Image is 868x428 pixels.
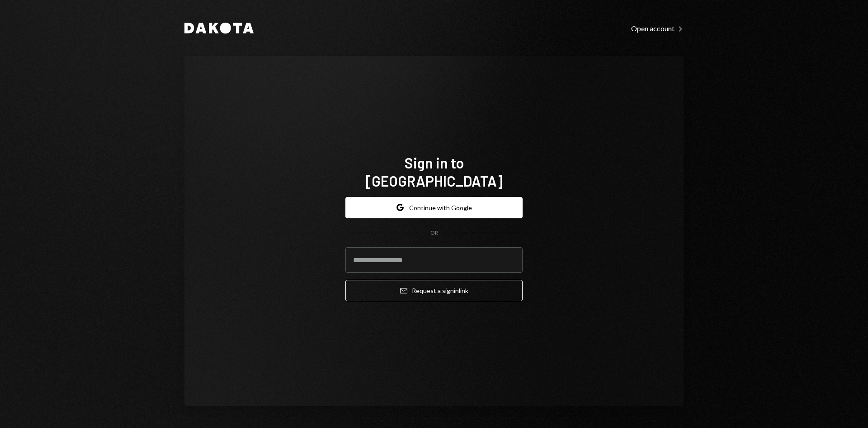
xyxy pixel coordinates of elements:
h1: Sign in to [GEOGRAPHIC_DATA] [345,154,523,190]
div: OR [430,229,438,237]
button: Request a signinlink [345,280,523,301]
div: Open account [631,24,684,33]
a: Open account [631,23,684,33]
button: Continue with Google [345,197,523,218]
